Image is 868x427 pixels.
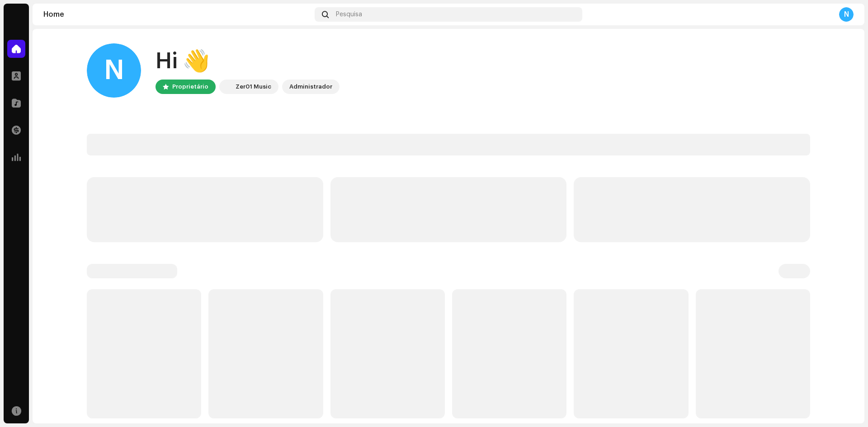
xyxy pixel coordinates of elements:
div: Proprietário [172,81,208,92]
div: N [87,43,141,98]
div: N [839,7,854,22]
img: cd9a510e-9375-452c-b98b-71401b54d8f9 [221,81,232,92]
div: Hi 👋 [156,47,340,76]
div: Zer01 Music [236,81,271,92]
span: Pesquisa [336,11,362,18]
div: Home [43,11,311,18]
div: Administrador [289,81,332,92]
